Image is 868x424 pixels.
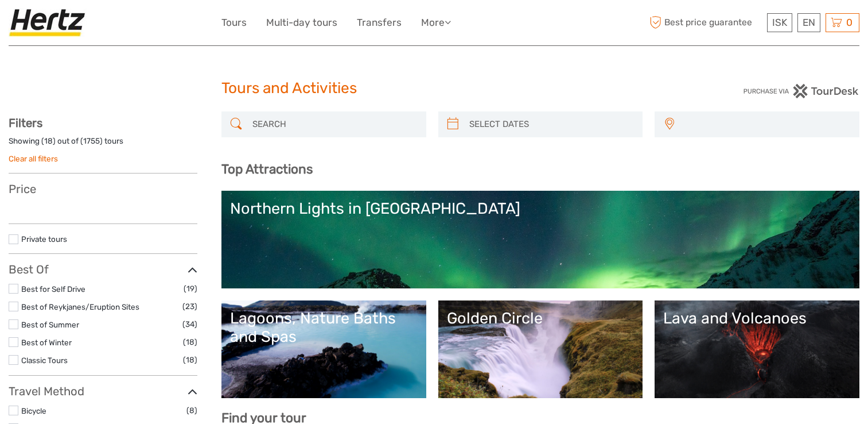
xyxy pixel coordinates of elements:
[743,84,859,98] img: PurchaseViaTourDesk.png
[663,309,851,390] a: Lava and Volcanoes
[9,154,58,163] a: Clear all filters
[9,9,90,37] img: Hertz
[21,338,72,347] a: Best of Winter
[21,302,139,311] a: Best of Reykjanes/Eruption Sites
[772,17,787,28] span: ISK
[647,13,764,32] span: Best price guarantee
[186,404,197,417] span: (8)
[184,282,197,295] span: (19)
[357,14,402,31] a: Transfers
[447,309,635,390] a: Golden Circle
[9,384,197,398] h3: Travel Method
[21,356,68,365] a: Classic Tours
[230,309,418,390] a: Lagoons, Nature Baths and Spas
[230,309,418,346] div: Lagoons, Nature Baths and Spas
[230,199,851,218] div: Northern Lights in [GEOGRAPHIC_DATA]
[221,79,647,98] h1: Tours and Activities
[9,116,42,130] strong: Filters
[266,14,337,31] a: Multi-day tours
[183,353,197,367] span: (18)
[421,14,451,31] a: More
[221,14,247,31] a: Tours
[465,114,637,134] input: SELECT DATES
[21,320,79,329] a: Best of Summer
[844,17,854,28] span: 0
[797,13,820,32] div: EN
[447,309,635,327] div: Golden Circle
[663,309,851,327] div: Lava and Volcanoes
[21,284,85,294] a: Best for Self Drive
[21,406,46,415] a: Bicycle
[182,318,197,331] span: (34)
[248,114,421,134] input: SEARCH
[230,199,851,280] a: Northern Lights in [GEOGRAPHIC_DATA]
[9,136,197,153] div: Showing ( ) out of ( ) tours
[9,263,197,276] h3: Best Of
[183,336,197,349] span: (18)
[44,136,53,147] label: 18
[221,161,313,177] b: Top Attractions
[83,136,100,147] label: 1755
[182,300,197,313] span: (23)
[21,234,67,244] a: Private tours
[9,182,197,196] h3: Price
